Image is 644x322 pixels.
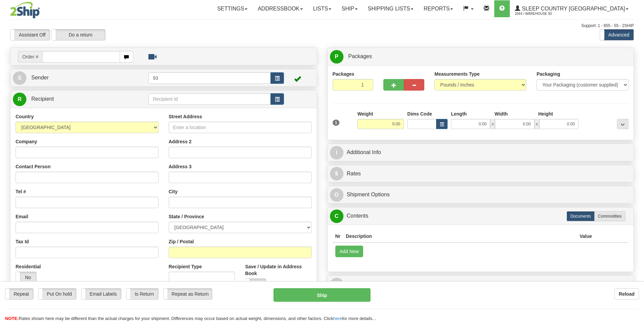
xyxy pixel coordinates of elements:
[10,23,634,29] div: Support: 1 - 855 - 55 - 2SHIP
[13,92,134,106] a: R Recipient
[577,230,595,243] th: Value
[169,238,194,245] label: Zip / Postal
[330,146,631,159] a: IAdditional Info
[348,53,372,59] span: Packages
[16,163,50,170] label: Contact Person
[520,6,625,11] span: Sleep Country [GEOGRAPHIC_DATA]
[617,119,628,129] div: ...
[245,279,266,290] label: No
[169,122,312,133] input: Enter a location
[451,110,467,117] label: Length
[81,289,121,299] label: Email Labels
[13,93,26,106] span: R
[330,188,631,202] a: OShipment Options
[308,0,336,17] a: Lists
[16,272,36,283] label: No
[419,0,458,17] a: Reports
[330,167,631,181] a: $Rates
[407,110,432,117] label: Dims Code
[169,163,192,170] label: Address 3
[614,288,639,300] button: Reload
[126,289,158,299] label: Is Return
[330,277,631,291] a: RReturn Shipment
[330,188,343,202] span: O
[169,138,192,145] label: Address 2
[16,238,29,245] label: Tax Id
[628,126,643,195] iframe: chat widget
[16,188,26,195] label: Tel #
[330,50,631,64] a: P Packages
[330,209,631,223] a: CContents
[273,288,371,302] button: Ship
[510,0,634,17] a: Sleep Country [GEOGRAPHIC_DATA] 2044 / Warehouse 93
[357,110,373,117] label: Weight
[31,96,54,102] span: Recipient
[335,246,363,257] button: Add New
[515,10,566,17] span: 2044 / Warehouse 93
[495,110,508,117] label: Width
[333,120,340,126] span: 1
[31,75,49,80] span: Sender
[18,51,42,63] span: Order #
[245,263,311,277] label: Save / Update in Address Book
[16,213,28,220] label: Email
[52,29,105,40] label: Do a return
[169,213,204,220] label: State / Province
[5,289,33,299] label: Repeat
[330,278,343,291] span: R
[16,113,34,120] label: Country
[619,291,635,297] b: Reload
[10,2,40,19] img: logo2044.jpg
[169,188,177,195] label: City
[536,71,560,77] label: Packaging
[600,29,634,40] label: Advanced
[594,211,625,221] label: Commodities
[333,71,355,77] label: Packages
[253,0,308,17] a: Addressbook
[330,50,343,64] span: P
[148,93,271,105] input: Recipient Id
[169,263,202,270] label: Recipient Type
[567,211,595,221] label: Documents
[330,209,343,223] span: C
[212,0,253,17] a: Settings
[13,71,26,85] span: S
[164,289,212,299] label: Repeat as Return
[330,167,343,180] span: $
[490,119,495,129] span: x
[534,119,539,129] span: x
[10,29,50,40] label: Assistant Off
[434,71,480,77] label: Measurements Type
[13,71,148,85] a: S Sender
[363,0,419,17] a: Shipping lists
[16,138,37,145] label: Company
[538,110,553,117] label: Height
[333,316,342,321] a: here
[39,289,76,299] label: Put On hold
[330,146,343,159] span: I
[333,230,343,243] th: Nr
[5,316,19,321] span: NOTE:
[169,113,202,120] label: Street Address
[343,230,577,243] th: Description
[148,72,271,84] input: Sender Id
[16,263,41,270] label: Residential
[336,0,362,17] a: Ship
